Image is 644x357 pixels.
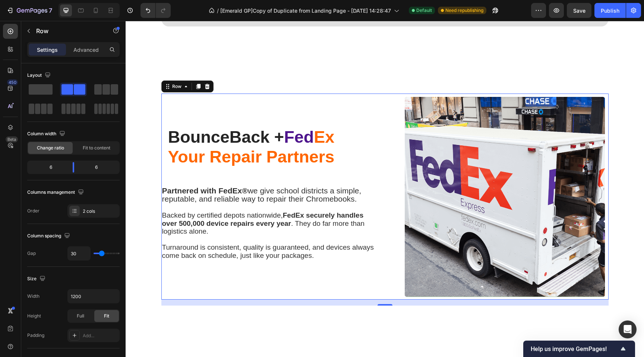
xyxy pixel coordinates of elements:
[45,62,57,69] div: Row
[531,344,628,353] button: Show survey - Help us improve GemPages!
[37,165,236,183] span: we give school districts a simple, reputable, and reliable way to repair their Chromebooks.
[27,231,72,241] div: Column spacing
[37,46,58,54] p: Settings
[68,290,119,303] input: Auto
[266,334,351,353] span: More Than
[27,187,85,198] div: Columns management
[567,3,591,18] button: Save
[27,208,40,214] div: Order
[37,222,249,238] span: Turnaround is consistent, quality is guaranteed, and devices always come back on schedule, just l...
[277,73,483,279] img: gempages_580964009793028691-369c3199-3c77-41ee-baf0-27e4134c867f.png
[27,332,44,339] div: Padding
[217,7,219,15] span: /
[531,345,619,353] span: Help us improve GemPages!
[7,79,18,85] div: 450
[416,7,432,14] span: Default
[601,7,619,15] div: Publish
[42,126,209,145] strong: Your Repair Partners
[49,6,52,15] p: 7
[37,190,238,206] strong: FedEx securely handles over 500,000 device repairs every year
[37,190,239,215] span: Backed by certified depots nationwide, . They do far more than logistics alone.
[77,313,84,319] span: Full
[27,129,67,139] div: Column width
[3,3,56,18] button: 7
[27,250,36,257] div: Gap
[445,7,483,14] span: Need republishing
[27,274,47,284] div: Size
[158,107,188,126] strong: Fed
[141,3,171,18] div: Undo/Redo
[27,293,40,300] div: Width
[27,313,41,319] div: Height
[29,162,67,173] div: 6
[126,21,644,357] iframe: Design area
[6,136,18,142] div: Beta
[83,145,110,151] span: Fit to content
[188,107,209,126] strong: Ex
[37,165,122,174] strong: Partnered with FedEx®
[37,145,64,151] span: Change ratio
[83,332,118,339] div: Add...
[36,26,100,35] p: Row
[619,320,637,338] div: Open Intercom Messenger
[573,7,585,14] span: Save
[80,162,118,173] div: 6
[68,247,90,260] input: Auto
[36,165,254,240] div: Rich Text Editor. Editing area: main
[594,3,626,18] button: Publish
[220,7,391,15] span: [Emerald GP]Copy of Duplicate from Landing Page - [DATE] 14:28:47
[27,70,52,80] div: Layout
[73,46,99,54] p: Advanced
[104,313,109,319] span: Fit
[83,208,118,215] div: 2 cols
